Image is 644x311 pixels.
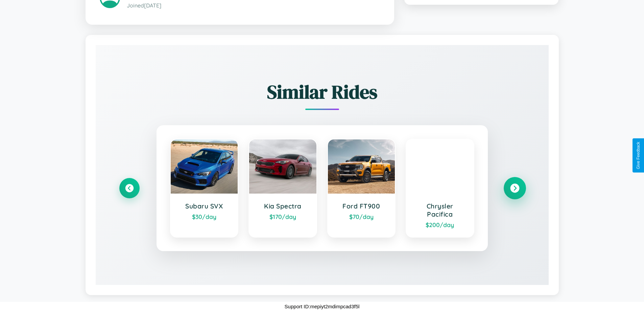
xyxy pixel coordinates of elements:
[170,139,239,238] a: Subaru SVX$30/day
[636,142,641,169] div: Give Feedback
[256,213,310,220] div: $ 170 /day
[335,202,388,210] h3: Ford FT900
[177,202,231,210] h3: Subaru SVX
[406,139,474,238] a: Chrysler Pacifica$200/day
[127,1,380,10] p: Joined [DATE]
[285,302,360,311] p: Support ID: mepiyt2mdimpcad3f5l
[248,139,317,238] a: Kia Spectra$170/day
[119,79,525,105] h2: Similar Rides
[327,139,396,238] a: Ford FT900$70/day
[177,213,231,220] div: $ 30 /day
[413,221,467,228] div: $ 200 /day
[256,202,310,210] h3: Kia Spectra
[413,202,467,218] h3: Chrysler Pacifica
[335,213,388,220] div: $ 70 /day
